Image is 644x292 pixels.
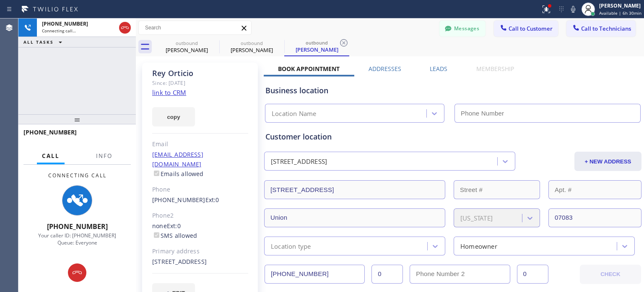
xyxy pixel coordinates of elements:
a: link to CRM [152,88,186,97]
div: [PERSON_NAME] [599,2,641,9]
input: ZIP [548,208,641,227]
span: Ext: 0 [205,196,219,204]
span: ALL TASKS [23,39,54,45]
button: Call to Customer [494,21,558,37]
div: Homeowner [460,241,497,251]
label: Emails allowed [152,170,204,178]
div: Email [152,139,248,149]
div: outbound [155,40,218,46]
div: Business location [265,85,640,96]
input: Phone Number [454,104,641,123]
button: Call [37,148,65,164]
div: Phone [152,185,248,195]
button: Info [91,148,117,164]
label: Book Appointment [278,65,340,73]
label: Leads [430,65,447,73]
div: [STREET_ADDRESS] [271,157,327,166]
div: Gabby Giordano [155,37,218,56]
input: Address [264,180,445,199]
input: City [264,208,445,227]
span: Call to Technicians [581,25,631,32]
input: Phone Number 2 [410,265,510,284]
button: copy [152,107,195,126]
button: ALL TASKS [18,37,70,47]
label: Addresses [369,65,401,73]
input: Emails allowed [154,171,159,176]
div: Rey Orticio [152,68,248,78]
input: Street # [454,180,540,199]
input: Ext. [371,265,403,284]
a: [EMAIL_ADDRESS][DOMAIN_NAME] [152,150,203,168]
div: [STREET_ADDRESS] [152,257,248,267]
input: Search [139,21,251,34]
span: Info [96,152,112,160]
div: [PERSON_NAME] [285,46,348,53]
input: SMS allowed [154,232,159,238]
span: [PHONE_NUMBER] [23,128,77,136]
input: Apt. # [548,180,641,199]
button: Messages [439,21,486,37]
div: outbound [220,40,283,46]
div: Rey Orticio [220,37,283,56]
div: outbound [285,39,348,46]
div: [PERSON_NAME] [155,46,218,54]
span: Connecting call… [42,28,76,34]
div: Since: [DATE] [152,78,248,88]
a: [PHONE_NUMBER] [152,196,205,204]
input: Ext. 2 [517,265,548,284]
span: Available | 6h 30min [599,10,641,16]
label: SMS allowed [152,231,197,239]
div: Location Name [272,109,317,118]
label: Membership [476,65,514,73]
div: none [152,221,248,241]
span: [PHONE_NUMBER] [42,20,88,27]
span: Connecting Call [48,172,106,179]
input: Phone Number [265,265,365,284]
div: Primary address [152,247,248,256]
button: Mute [567,3,579,15]
div: Rey Orticio [285,37,348,55]
div: [PERSON_NAME] [220,46,283,54]
button: CHECK [580,265,641,284]
span: Ext: 0 [167,222,181,230]
span: [PHONE_NUMBER] [47,222,108,231]
button: Hang up [68,263,86,282]
div: Customer location [265,131,640,142]
button: Call to Technicians [566,21,636,37]
button: Hang up [119,22,131,34]
span: Your caller ID: [PHONE_NUMBER] Queue: Everyone [38,232,116,246]
button: + NEW ADDRESS [574,152,641,171]
div: Phone2 [152,211,248,221]
span: Call [42,152,60,160]
div: Location type [271,241,311,251]
span: Call to Customer [509,25,553,32]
